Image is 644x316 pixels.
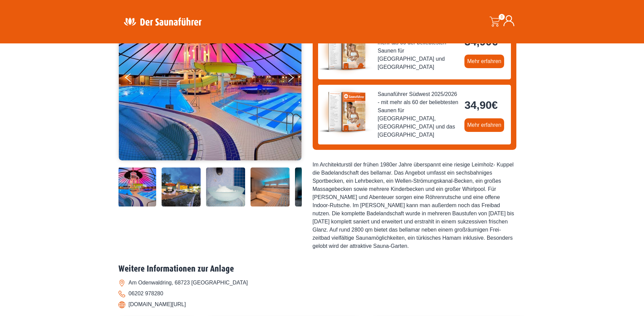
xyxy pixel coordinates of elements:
button: Previous [125,71,142,87]
a: Mehr erfahren [464,118,504,132]
button: Next [287,71,304,87]
bdi: 34,90 [464,36,498,48]
li: Am Odenwaldring, 68723 [GEOGRAPHIC_DATA] [118,277,526,288]
span: Saunaführer Süd 2025/2026 - mit mehr als 60 der beliebtesten Saunen für [GEOGRAPHIC_DATA] und [GE... [378,31,459,71]
span: € [492,99,498,111]
a: Mehr erfahren [464,55,504,68]
span: € [492,36,498,48]
bdi: 34,90 [464,99,498,111]
img: der-saunafuehrer-2025-suedwest.jpg [318,85,372,139]
li: 06202 978280 [118,288,526,299]
span: 0 [499,14,505,20]
span: Saunaführer Südwest 2025/2026 - mit mehr als 60 der beliebtesten Saunen für [GEOGRAPHIC_DATA], [G... [378,90,459,139]
li: [DOMAIN_NAME][URL] [118,299,526,310]
img: der-saunafuehrer-2025-sued.jpg [318,23,372,77]
h2: Weitere Informationen zur Anlage [118,264,526,274]
div: Im Architekturstil der frühen 1980er Jahre überspannt eine riesige Leimholz- Kuppel die Badelands... [313,161,516,250]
